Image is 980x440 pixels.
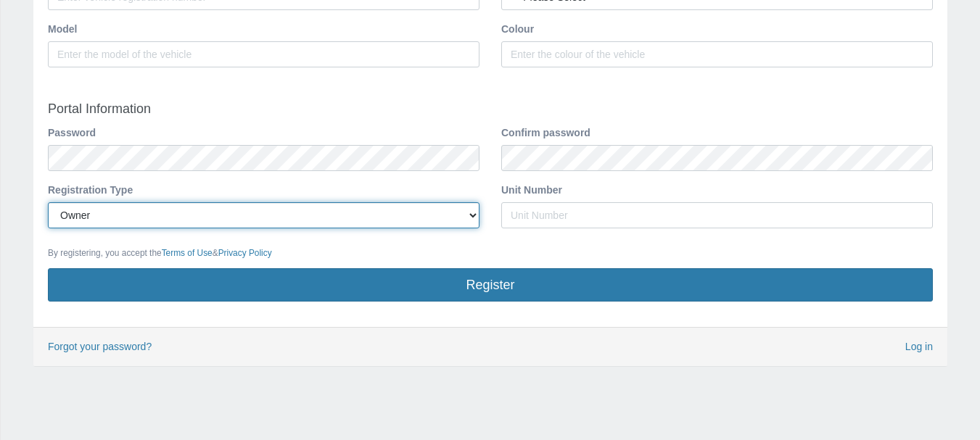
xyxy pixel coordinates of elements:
input: Unit Number [501,202,933,228]
label: Model [48,21,77,38]
input: Enter the colour of the vehicle [501,41,933,67]
input: Enter the model of the vehicle [48,41,479,67]
label: Unit Number [501,182,562,199]
label: Registration Type [48,182,133,199]
h4: Portal Information [48,102,933,117]
label: Password [48,125,96,141]
a: Privacy Policy [218,248,272,258]
label: Confirm password [501,125,590,141]
button: Register [48,268,933,302]
a: Forgot your password? [48,341,152,352]
a: Log in [905,339,933,355]
label: Colour [501,21,534,38]
a: Terms of Use [162,248,213,258]
p: By registering, you accept the & [48,246,933,260]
